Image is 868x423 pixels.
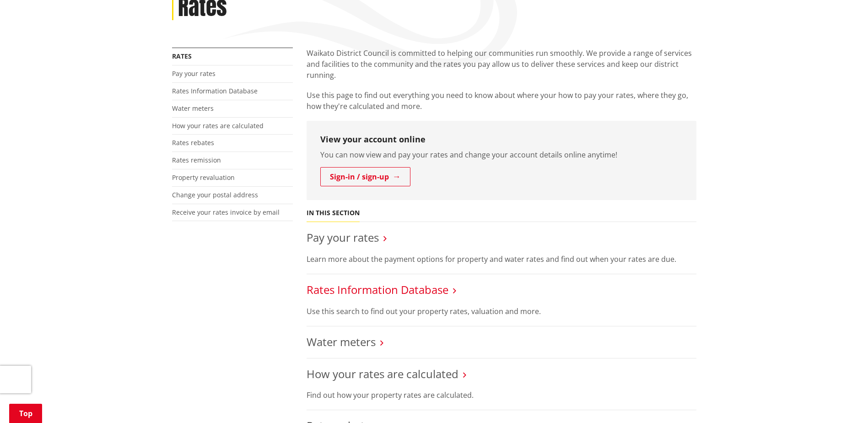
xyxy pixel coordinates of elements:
[307,254,696,265] p: Learn more about the payment options for property and water rates and find out when your rates ar...
[172,104,214,113] a: Water meters
[307,282,448,297] a: Rates Information Database
[172,138,214,147] a: Rates rebates
[307,230,379,245] a: Pay your rates
[307,390,696,401] p: Find out how your property rates are calculated.
[172,190,258,199] a: Change your postal address
[307,334,376,349] a: Water meters
[172,173,235,182] a: Property revaluation
[307,306,696,317] p: Use this search to find out your property rates, valuation and more.
[172,156,221,164] a: Rates remission
[172,87,258,95] a: Rates Information Database
[320,167,410,186] a: Sign-in / sign-up
[9,404,42,423] a: Top
[307,48,696,81] p: Waikato District Council is committed to helping our communities run smoothly. We provide a range...
[307,90,696,112] p: Use this page to find out everything you need to know about where your how to pay your rates, whe...
[826,385,859,418] iframe: Messenger Launcher
[307,209,360,217] h5: In this section
[172,121,264,130] a: How your rates are calculated
[320,149,683,160] p: You can now view and pay your rates and change your account details online anytime!
[172,52,192,60] a: Rates
[172,69,216,78] a: Pay your rates
[307,366,458,381] a: How your rates are calculated
[172,208,280,217] a: Receive your rates invoice by email
[320,135,683,145] h3: View your account online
